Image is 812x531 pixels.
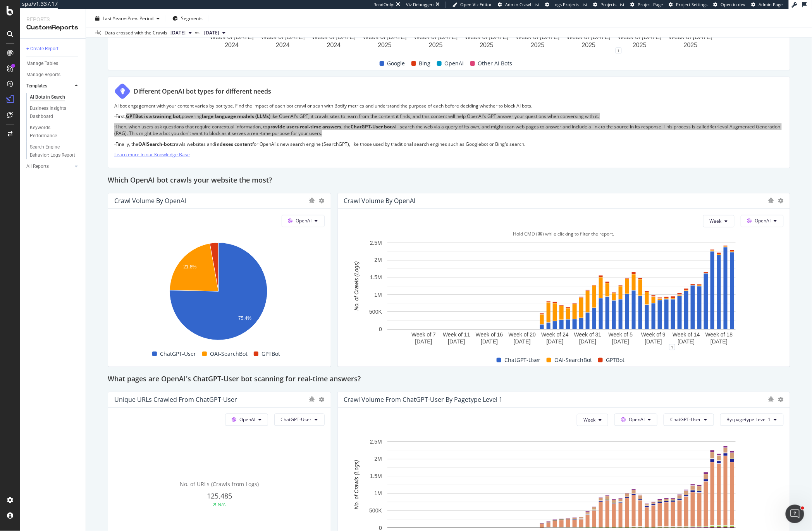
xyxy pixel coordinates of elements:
[26,162,49,171] div: All Reports
[443,332,470,338] text: Week of 11
[195,29,201,36] span: vs
[309,396,315,402] div: bug
[593,2,625,8] a: Projects List
[768,198,774,203] div: bug
[30,93,65,101] div: AI Bots in Search
[476,332,503,338] text: Week of 16
[167,28,195,38] button: [DATE]
[414,34,458,40] text: Week of [DATE]
[616,48,622,54] div: 1
[160,349,196,359] span: ChatGPT-User
[606,355,624,365] span: GPTBot
[618,34,662,40] text: Week of [DATE]
[26,82,47,90] div: Templates
[673,332,700,338] text: Week of 14
[282,215,325,227] button: OpenAI
[218,501,226,508] div: N/A
[215,141,252,147] strong: indexes content
[170,29,186,36] span: 2025 Sep. 5th
[210,34,254,40] text: Week of [DATE]
[460,2,492,7] span: Open Viz Editor
[448,339,465,345] text: [DATE]
[210,349,248,359] span: OAI-SearchBot
[180,480,259,488] span: No. of URLs (Crawls from Logs)
[574,332,602,338] text: Week of 31
[337,193,790,367] div: Crawl Volume by OpenAIWeekOpenAIHold CMD (⌘) while clicking to filter the report.A chart.1ChatGPT...
[344,239,779,347] svg: A chart.
[374,456,382,462] text: 2M
[369,508,382,514] text: 500K
[312,34,356,40] text: Week of [DATE]
[114,151,190,158] a: Learn more in our Knowledge Base
[411,332,436,338] text: Week of 7
[108,174,790,187] div: Which OpenAI bot crawls your website the most?
[415,339,432,345] text: [DATE]
[676,2,708,7] span: Project Settings
[508,332,536,338] text: Week of 20
[30,124,80,140] a: Keywords Performance
[669,2,708,8] a: Project Settings
[669,344,675,350] div: 1
[281,417,312,423] span: ChatGPT-User
[582,42,596,48] text: 2025
[26,82,72,90] a: Templates
[374,490,382,497] text: 1M
[554,355,592,365] span: OAI-SearchBot
[276,42,290,48] text: 2024
[108,193,331,367] div: Crawl Volume by OpenAIOpenAIA chart.ChatGPT-UserOAI-SearchBotGPTBot
[26,162,72,171] a: All Reports
[678,339,695,345] text: [DATE]
[114,141,784,147] p: Finally, the crawls websites and for OpenAI's new search engine (SearchGPT), like those used by t...
[114,123,781,137] a: Retrieval Augmented Generation (RAG)
[600,2,625,7] span: Projects List
[370,473,382,480] text: 1.5M
[481,339,498,345] text: [DATE]
[374,292,382,298] text: 1M
[123,15,153,22] span: vs Prev. Period
[387,59,405,68] span: Google
[727,417,771,423] span: By: pagetype Level 1
[138,141,172,147] strong: OAISearch-bot
[641,332,666,338] text: Week of 9
[721,2,746,7] span: Open in dev
[114,123,115,130] strong: ·
[108,77,790,168] div: Different OpenAI bot types for different needsAI bot engagement with your content varies by bot t...
[379,525,382,531] text: 0
[705,332,733,338] text: Week of 18
[480,42,494,48] text: 2025
[207,491,232,500] span: 125,485
[351,123,392,130] strong: ChatGPT-User bot
[26,45,58,53] div: + Create Report
[541,332,569,338] text: Week of 24
[505,2,539,7] span: Admin Crawl List
[181,15,203,22] span: Segments
[567,34,611,40] text: Week of [DATE]
[105,29,167,36] div: Data crossed with the Crawls
[498,2,539,8] a: Admin Crawl List
[114,113,784,120] p: First, powering like OpenAI's GPT, it crawls sites to learn from the content it finds, and this c...
[614,414,657,426] button: OpenAI
[169,12,206,25] button: Segments
[465,34,509,40] text: Week of [DATE]
[30,143,80,159] a: Search Engine Behavior: Logs Report
[103,15,123,22] span: Last Year
[344,396,503,403] div: Crawl Volume from ChatGPT-User by pagetype Level 1
[114,123,784,137] p: Then, when users ask questions that require contextual information, to , the will search the web ...
[710,339,728,345] text: [DATE]
[645,339,662,345] text: [DATE]
[261,34,304,40] text: Week of [DATE]
[406,2,434,8] div: Viz Debugger:
[612,339,629,345] text: [DATE]
[26,71,80,79] a: Manage Reports
[478,59,513,68] span: Other AI Bots
[452,2,492,8] a: Open Viz Editor
[108,174,272,187] h2: Which OpenAI bot crawls your website the most?
[759,2,783,7] span: Admin Page
[225,414,268,426] button: OpenAI
[114,239,322,347] svg: A chart.
[353,460,360,510] text: No. of Crawls (Logs)
[26,71,60,79] div: Manage Reports
[546,339,563,345] text: [DATE]
[30,104,74,121] div: Business Insights Dashboard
